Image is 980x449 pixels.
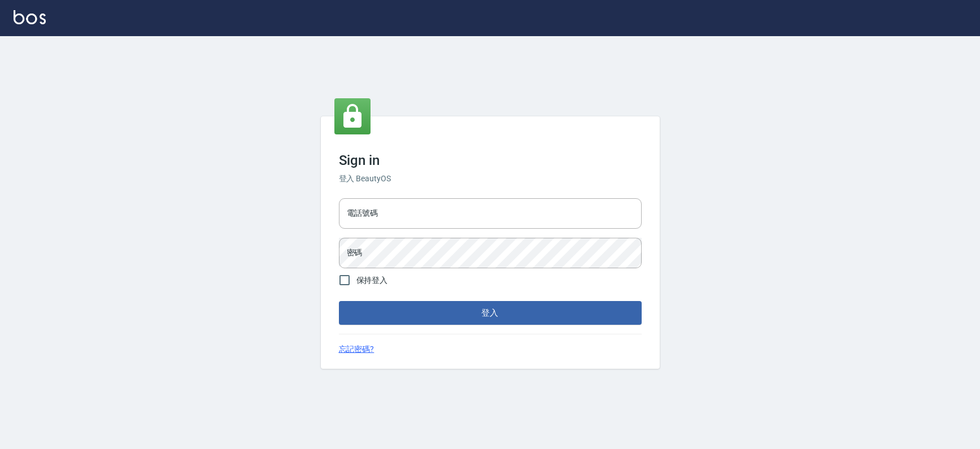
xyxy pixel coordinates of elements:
span: 保持登入 [356,274,388,286]
img: Logo [14,10,46,24]
a: 忘記密碼? [339,343,374,355]
h3: Sign in [339,152,642,168]
h6: 登入 BeautyOS [339,173,642,185]
button: 登入 [339,301,642,325]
